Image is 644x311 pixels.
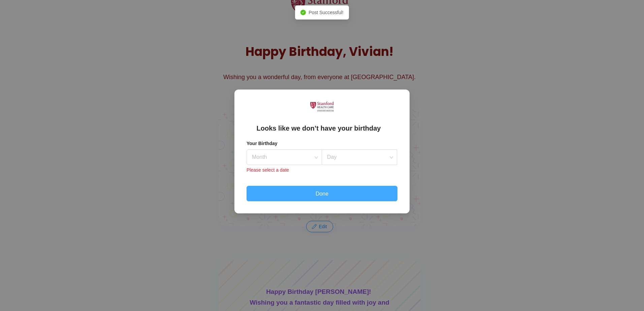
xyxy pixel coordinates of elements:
h4: Your Birthday [247,140,397,147]
span: Please select a date [247,165,289,174]
h2: Looks like we don’t have your birthday [247,124,397,136]
button: Done [247,186,397,201]
img: Greeted [310,102,334,111]
span: Post Successful! [309,10,344,15]
span: check-circle [300,10,306,15]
